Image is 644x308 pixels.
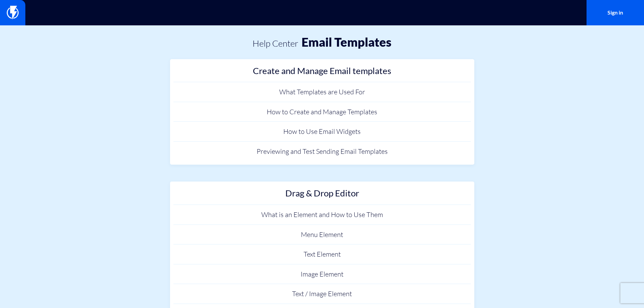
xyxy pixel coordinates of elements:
a: Create and Manage Email templates [173,63,471,82]
input: Search... [170,5,474,21]
a: What Templates are Used For [173,82,471,102]
a: What is an Element and How to Use Them [173,205,471,225]
a: Text / Image Element [173,284,471,304]
h1: Email Templates [302,35,391,49]
a: Drag & Drop Editor [173,185,471,205]
a: Menu Element [173,225,471,245]
a: How to Create and Manage Templates [173,102,471,122]
a: Image Element [173,264,471,284]
a: Text Element [173,244,471,264]
h2: Create and Manage Email templates [177,66,468,79]
h2: Drag & Drop Editor [177,188,468,202]
a: How to Use Email Widgets [173,122,471,142]
a: Help center [253,38,298,49]
a: Previewing and Test Sending Email Templates [173,142,471,162]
